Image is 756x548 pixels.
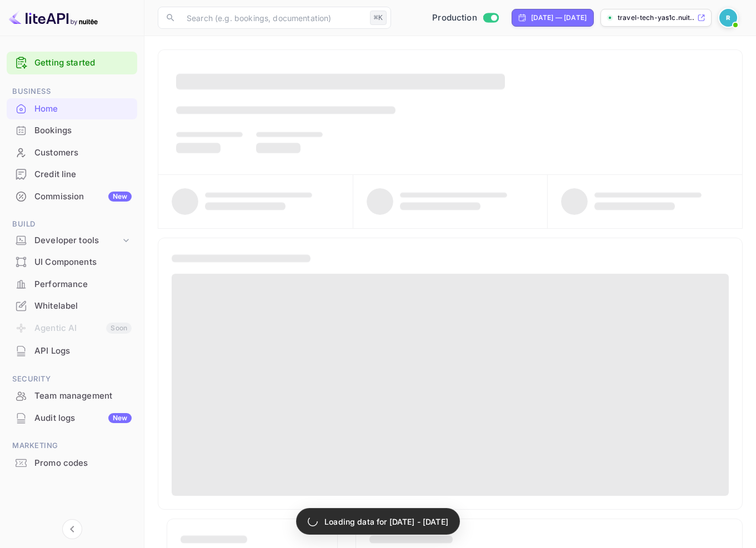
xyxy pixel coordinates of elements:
[7,295,137,316] a: Whitelabel
[7,120,137,142] div: Bookings
[9,9,98,27] img: LiteAPI logo
[34,390,132,403] div: Team management
[7,252,137,273] div: UI Components
[7,120,137,140] a: Bookings
[7,385,137,407] div: Team management
[618,13,695,23] p: travel-tech-yas1c.nuit...
[7,164,137,184] a: Credit line
[34,124,132,137] div: Bookings
[7,98,137,119] a: Home
[34,234,121,247] div: Developer tools
[34,190,132,203] div: Commission
[34,345,132,358] div: API Logs
[62,519,82,539] button: Collapse navigation
[108,192,132,202] div: New
[34,147,132,159] div: Customers
[324,516,448,527] p: Loading data for [DATE] - [DATE]
[531,13,587,23] div: [DATE] — [DATE]
[7,231,137,250] div: Developer tools
[7,186,137,207] a: CommissionNew
[7,218,137,230] span: Build
[7,385,137,406] a: Team management
[7,142,137,163] a: Customers
[7,340,137,361] a: API Logs
[370,11,387,25] div: ⌘K
[7,373,137,385] span: Security
[108,413,132,423] div: New
[180,7,366,29] input: Search (e.g. bookings, documentation)
[34,103,132,115] div: Home
[34,256,132,269] div: UI Components
[34,300,132,313] div: Whitelabel
[34,168,132,181] div: Credit line
[7,408,137,428] a: Audit logsNew
[7,274,137,295] div: Performance
[7,98,137,120] div: Home
[7,295,137,317] div: Whitelabel
[34,412,132,425] div: Audit logs
[34,278,132,291] div: Performance
[7,408,137,429] div: Audit logsNew
[7,164,137,185] div: Credit line
[432,12,477,24] span: Production
[428,12,503,24] div: Switch to Sandbox mode
[7,142,137,164] div: Customers
[7,340,137,362] div: API Logs
[34,57,132,69] a: Getting started
[7,86,137,98] span: Business
[7,453,137,474] div: Promo codes
[7,186,137,208] div: CommissionNew
[7,453,137,473] a: Promo codes
[719,9,737,27] img: Revolut
[7,252,137,272] a: UI Components
[7,440,137,452] span: Marketing
[7,52,137,74] div: Getting started
[34,457,132,470] div: Promo codes
[7,274,137,294] a: Performance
